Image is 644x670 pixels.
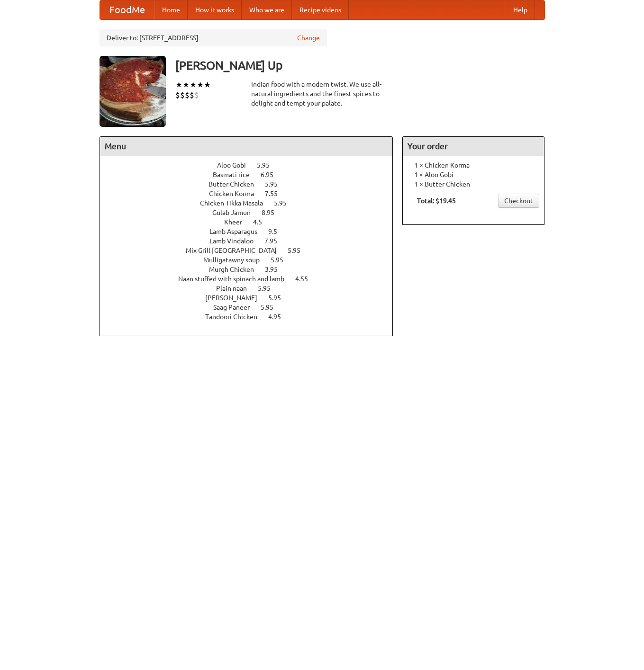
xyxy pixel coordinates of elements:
[224,218,280,226] a: Kheer 4.5
[262,209,284,216] span: 8.95
[271,256,293,264] span: 5.95
[175,56,545,75] h3: [PERSON_NAME] Up
[209,228,267,235] span: Lamb Asparagus
[268,228,287,235] span: 9.5
[204,80,211,90] li: ★
[209,237,263,245] span: Lamb Vindaloo
[257,161,279,169] span: 5.95
[209,228,295,235] a: Lamb Asparagus 9.5
[186,247,286,254] span: Mix Grill [GEOGRAPHIC_DATA]
[182,80,190,90] li: ★
[253,218,272,226] span: 4.5
[213,171,259,179] span: Basmati rice
[268,313,290,321] span: 4.95
[408,179,539,189] li: 1 × Butter Chicken
[408,161,539,170] li: 1 × Chicken Korma
[205,313,299,321] a: Tandoori Chicken 4.95
[506,0,535,19] a: Help
[213,304,291,311] a: Saag Paneer 5.95
[209,237,295,245] a: Lamb Vindaloo 7.95
[190,80,197,90] li: ★
[417,197,456,205] b: Total: $19.45
[403,137,544,156] h4: Your order
[185,90,190,100] li: $
[200,199,304,207] a: Chicken Tikka Masala 5.95
[261,304,283,311] span: 5.95
[209,180,263,188] span: Butter Chicken
[194,90,199,100] li: $
[265,180,287,188] span: 5.95
[205,294,299,302] a: [PERSON_NAME] 5.95
[258,285,280,292] span: 5.95
[100,0,154,19] a: FoodMe
[175,80,182,90] li: ★
[212,209,260,216] span: Gulab Jamun
[200,199,272,207] span: Chicken Tikka Masala
[209,266,263,273] span: Murgh Chicken
[498,194,539,208] a: Checkout
[216,285,288,292] a: Plain naan 5.95
[203,256,269,264] span: Mulligatawny soup
[209,190,263,197] span: Chicken Korma
[295,275,317,283] span: 4.55
[264,237,287,245] span: 7.95
[224,218,252,226] span: Kheer
[178,275,294,283] span: Naan stuffed with spinach and lamb
[190,90,194,100] li: $
[217,161,255,169] span: Aloo Gobi
[205,313,267,321] span: Tandoori Chicken
[180,90,185,100] li: $
[175,90,180,100] li: $
[100,56,166,127] img: angular.jpg
[154,0,188,19] a: Home
[203,256,301,264] a: Mulligatawny soup 5.95
[213,304,259,311] span: Saag Paneer
[268,294,290,302] span: 5.95
[188,0,242,19] a: How it works
[213,171,291,179] a: Basmati rice 6.95
[216,285,256,292] span: Plain naan
[209,266,295,273] a: Murgh Chicken 3.95
[274,199,296,207] span: 5.95
[212,209,292,216] a: Gulab Jamun 8.95
[100,137,393,156] h4: Menu
[197,80,204,90] li: ★
[251,80,393,108] div: Indian food with a modern twist. We use all-natural ingredients and the finest spices to delight ...
[408,170,539,179] li: 1 × Aloo Gobi
[297,33,320,43] a: Change
[265,266,287,273] span: 3.95
[265,190,287,197] span: 7.55
[242,0,292,19] a: Who we are
[261,171,283,179] span: 6.95
[178,275,326,283] a: Naan stuffed with spinach and lamb 4.55
[100,29,327,46] div: Deliver to: [STREET_ADDRESS]
[186,247,318,254] a: Mix Grill [GEOGRAPHIC_DATA] 5.95
[292,0,349,19] a: Recipe videos
[205,294,267,302] span: [PERSON_NAME]
[209,180,295,188] a: Butter Chicken 5.95
[288,247,310,254] span: 5.95
[217,161,287,169] a: Aloo Gobi 5.95
[209,190,295,197] a: Chicken Korma 7.55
